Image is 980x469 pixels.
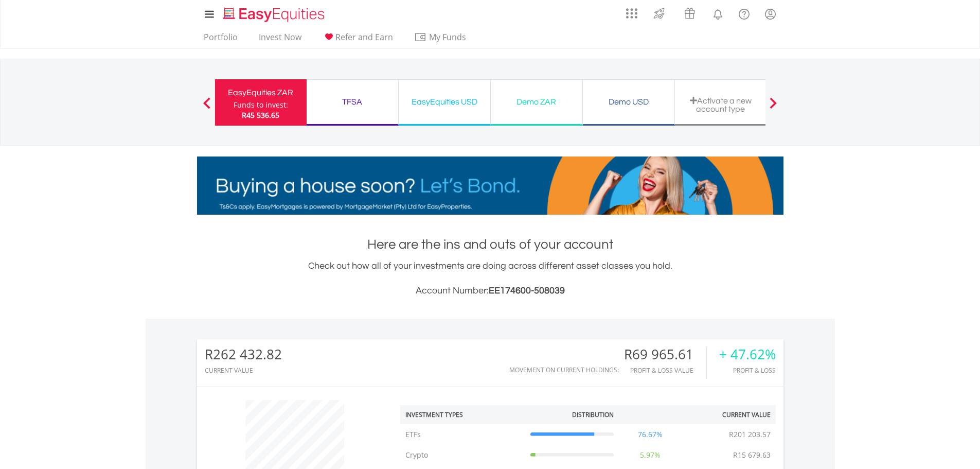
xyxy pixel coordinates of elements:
[626,8,637,19] img: grid-menu-icon.svg
[572,410,614,419] div: Distribution
[221,85,300,100] div: EasyEquities ZAR
[509,367,619,373] div: Movement on Current Holdings:
[400,445,525,465] td: Crypto
[205,347,282,362] div: R262 432.82
[255,32,306,48] a: Invest Now
[405,95,484,109] div: EasyEquities USD
[497,95,576,109] div: Demo ZAR
[705,3,731,23] a: Notifications
[400,405,525,424] th: Investment Types
[674,3,705,22] a: Vouchers
[728,445,776,465] td: R15 679.63
[724,424,776,445] td: R201 203.57
[242,110,279,120] span: R45 536.65
[197,284,783,298] h3: Account Number:
[313,95,392,109] div: TFSA
[681,96,760,113] div: Activate a new account type
[719,367,776,374] div: Profit & Loss
[197,235,783,254] h1: Here are the ins and outs of your account
[414,30,482,44] span: My Funds
[757,3,783,25] a: My Profile
[624,367,706,374] div: Profit & Loss Value
[221,6,329,23] img: EasyEquities_Logo.png
[335,31,393,43] span: Refer and Earn
[400,424,525,445] td: ETFs
[234,100,288,110] div: Funds to invest:
[197,157,783,215] img: EasyMortage Promotion Banner
[318,32,397,48] a: Refer and Earn
[619,445,682,465] td: 5.97%
[719,347,776,362] div: + 47.62%
[651,5,668,22] img: thrive-v2.svg
[219,3,329,23] a: Home page
[489,286,565,296] span: EE174600-508039
[682,405,776,424] th: Current Value
[681,5,698,22] img: vouchers-v2.svg
[200,32,242,48] a: Portfolio
[731,3,757,23] a: FAQ's and Support
[619,3,644,19] a: AppsGrid
[624,347,706,362] div: R69 965.61
[619,424,682,445] td: 76.67%
[197,259,783,298] div: Check out how all of your investments are doing across different asset classes you hold.
[205,367,282,374] div: CURRENT VALUE
[589,95,668,109] div: Demo USD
